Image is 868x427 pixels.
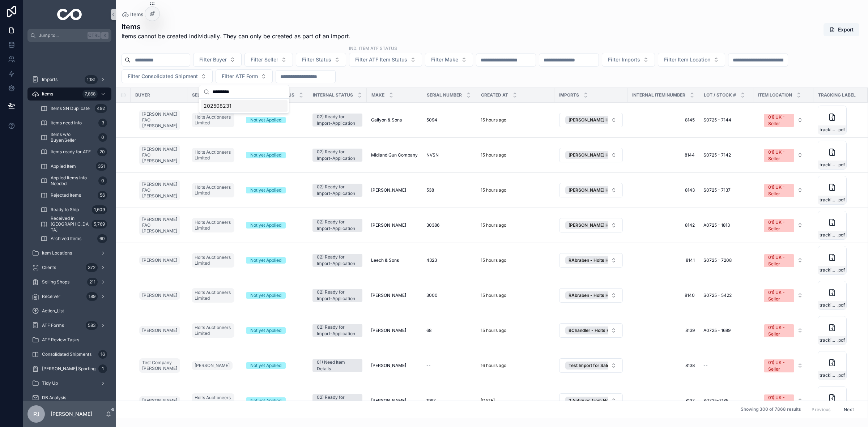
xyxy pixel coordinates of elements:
[818,106,863,134] a: tracking_label.pdf
[98,119,107,127] div: 3
[569,222,651,228] span: [PERSON_NAME] HT71238 - Auc A0725
[139,256,180,265] a: [PERSON_NAME]
[142,146,177,164] span: [PERSON_NAME] FAO [PERSON_NAME]
[632,152,695,158] a: 8144
[569,187,651,193] span: [PERSON_NAME] HT71972 - Auc S0725
[139,179,183,202] a: [PERSON_NAME] FAO [PERSON_NAME]
[559,253,623,268] a: Select Button
[36,203,111,216] a: Ready to Ship1,609
[27,333,111,346] a: ATF Review Tasks
[559,183,623,197] button: Select Button
[565,256,662,264] button: Unselect 5651
[758,145,809,165] button: Select Button
[837,127,845,133] span: .pdf
[818,351,863,380] a: tracking_label.pdf
[85,75,98,84] div: 1,181
[820,197,837,203] span: tracking_label
[312,114,362,127] a: 02) Ready for Import-Application
[758,356,809,375] button: Select Button
[36,131,111,144] a: Items w/o Buyer/Seller0
[246,292,304,299] a: Not yet Applied
[27,276,111,289] a: Selling Shops211
[481,187,550,193] a: 15 hours ago
[98,176,107,185] div: 0
[42,308,64,314] span: Action_List
[139,145,180,165] a: [PERSON_NAME] FAO [PERSON_NAME]
[608,56,640,63] span: Filter Imports
[703,187,731,193] span: S0725 - 7137
[559,288,623,303] a: Select Button
[426,152,472,158] a: NVSN
[371,187,406,193] span: [PERSON_NAME]
[42,77,58,82] span: Imports
[425,53,473,67] button: Select Button
[481,257,506,263] p: 15 hours ago
[96,162,107,171] div: 351
[481,222,506,228] p: 15 hours ago
[768,289,790,302] div: 01) UK - Seller
[758,321,809,340] button: Select Button
[250,327,281,334] div: Not yet Applied
[565,291,662,299] button: Unselect 5651
[837,162,845,168] span: .pdf
[758,110,809,130] a: Select Button
[481,117,550,123] a: 15 hours ago
[565,151,661,159] button: Unselect 5653
[758,110,809,130] button: Select Button
[192,218,234,232] a: Holts Auctioneers Limited
[250,222,281,229] div: Not yet Applied
[349,53,422,67] button: Select Button
[195,184,231,196] span: Holts Auctioneers Limited
[703,257,732,263] span: S0725 - 7208
[51,120,82,126] span: Items need Info
[51,163,76,169] span: Applied Item
[82,90,98,98] div: 7,868
[559,112,623,128] a: Select Button
[559,323,623,338] button: Select Button
[87,278,98,286] div: 211
[142,217,177,234] span: [PERSON_NAME] FAO [PERSON_NAME]
[142,257,177,263] span: [PERSON_NAME]
[632,222,695,228] span: 8142
[51,132,95,143] span: Items w/o Buyer/Seller
[481,328,506,333] p: 15 hours ago
[95,104,107,113] div: 492
[559,148,623,162] button: Select Button
[312,184,362,197] a: 02) Ready for Import-Application
[632,328,695,333] span: 8139
[837,302,845,308] span: .pdf
[632,293,695,298] a: 8140
[426,257,472,263] a: 4323
[39,33,85,38] span: Jump to...
[768,219,790,232] div: 01) UK - Seller
[51,236,81,242] span: Archived Items
[246,257,304,264] a: Not yet Applied
[192,113,234,127] a: Holts Auctioneers Limited
[837,197,845,203] span: .pdf
[371,257,399,263] span: Leech & Sons
[569,328,652,333] span: BChandler - Holts HT71169 - Auc A0725
[837,337,845,343] span: .pdf
[36,145,111,158] a: Items ready for ATF20
[569,293,651,298] span: RAbraben - Holts HT71894 - Auc S0725
[481,293,550,298] a: 15 hours ago
[559,218,623,232] button: Select Button
[42,250,72,256] span: Item Locations
[559,148,623,163] a: Select Button
[130,11,144,18] span: Items
[27,290,111,303] a: Receiver189
[632,117,695,123] a: 8145
[371,257,418,263] a: Leech & Sons
[426,152,439,158] span: NVSN
[36,189,111,202] a: Rejected Items56
[142,293,177,298] span: [PERSON_NAME]
[250,187,281,193] div: Not yet Applied
[426,117,437,123] span: 5094
[703,293,749,298] a: S0725 - 5422
[97,234,107,243] div: 60
[768,184,790,197] div: 01) UK - Seller
[102,33,108,38] span: K
[250,292,281,299] div: Not yet Applied
[371,152,418,158] span: Midland Gun Company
